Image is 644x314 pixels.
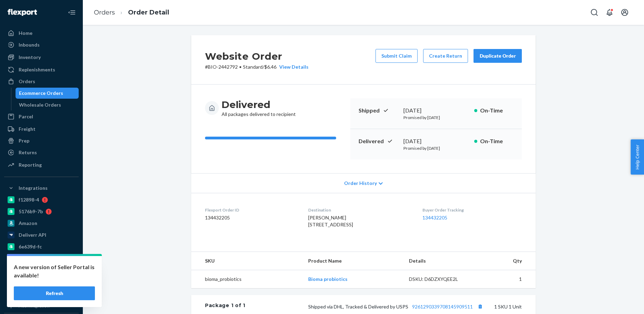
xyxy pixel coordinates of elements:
[618,6,632,19] button: Open account menu
[19,101,61,108] div: Wholesale Orders
[205,214,297,221] dd: 134432205
[403,115,469,120] p: Promised by [DATE]
[4,28,79,39] a: Home
[19,149,37,156] div: Returns
[403,107,469,115] div: [DATE]
[4,64,79,75] a: Replenishments
[308,207,411,213] dt: Destination
[4,111,79,122] a: Parcel
[4,288,79,299] a: [PERSON_NAME]
[19,54,41,61] div: Inventory
[4,241,79,252] a: 6e639d-fc
[403,137,469,145] div: [DATE]
[587,6,601,19] button: Open Search Box
[205,302,245,311] div: Package 1 of 1
[375,49,418,63] button: Submit Claim
[8,9,37,16] img: Flexport logo
[191,270,303,288] td: bioma_probiotics
[88,2,175,23] ol: breadcrumbs
[308,276,348,282] a: Bioma probiotics
[276,63,309,70] button: View Details
[303,252,403,270] th: Product Name
[479,252,536,270] th: Qty
[412,304,473,310] a: 9261290339708145909511
[4,147,79,158] a: Returns
[4,253,79,264] a: pulsetto
[308,304,485,310] span: Shipped via DHL, Tracked & Delivered by USPS
[359,107,398,115] p: Shipped
[480,137,514,145] p: On-Time
[423,49,468,63] button: Create Return
[4,276,79,287] a: a76299-82
[4,183,79,194] button: Integrations
[4,265,79,276] a: gnzsuz-v5
[4,302,79,310] a: Add Integration
[243,64,263,70] span: Standard
[19,208,43,215] div: 5176b9-7b
[19,137,29,144] div: Prep
[19,185,48,192] div: Integrations
[403,252,479,270] th: Details
[19,126,36,133] div: Freight
[344,180,377,187] span: Order History
[19,90,63,97] div: Ecommerce Orders
[19,66,55,73] div: Replenishments
[222,98,296,118] div: All packages delivered to recipient
[631,139,644,175] button: Help Center
[308,215,353,227] span: [PERSON_NAME] [STREET_ADDRESS]
[94,9,115,16] a: Orders
[14,263,95,279] p: A new version of Seller Portal is available!
[205,207,297,213] dt: Flexport Order ID
[65,6,79,19] button: Close Navigation
[476,302,485,311] button: Copy tracking number
[4,206,79,217] a: 5176b9-7b
[479,52,516,59] div: Duplicate Order
[4,159,79,170] a: Reporting
[480,107,514,115] p: On-Time
[409,276,474,283] div: DSKU: D6DZXYQEE2L
[403,145,469,151] p: Promised by [DATE]
[4,124,79,135] a: Freight
[205,49,309,63] h2: Website Order
[479,270,536,288] td: 1
[205,63,309,70] p: # BIO-2442792 / $6.46
[4,76,79,87] a: Orders
[19,243,42,250] div: 6e639d-fc
[4,194,79,205] a: f12898-4
[14,286,95,300] button: Refresh
[603,6,616,19] button: Open notifications
[19,232,46,238] div: Deliverr API
[19,30,32,37] div: Home
[4,229,79,241] a: Deliverr API
[4,52,79,63] a: Inventory
[16,99,79,110] a: Wholesale Orders
[191,252,303,270] th: SKU
[19,78,35,85] div: Orders
[19,41,40,48] div: Inbounds
[245,302,522,311] div: 1 SKU 1 Unit
[359,137,398,145] p: Delivered
[19,220,37,227] div: Amazon
[19,161,42,168] div: Reporting
[239,64,242,70] span: •
[4,39,79,50] a: Inbounds
[16,88,79,99] a: Ecommerce Orders
[422,207,522,213] dt: Buyer Order Tracking
[222,98,296,111] h3: Delivered
[422,215,447,220] a: 134432205
[474,49,522,63] button: Duplicate Order
[128,9,169,16] a: Order Detail
[19,196,39,203] div: f12898-4
[19,113,33,120] div: Parcel
[4,135,79,146] a: Prep
[4,218,79,229] a: Amazon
